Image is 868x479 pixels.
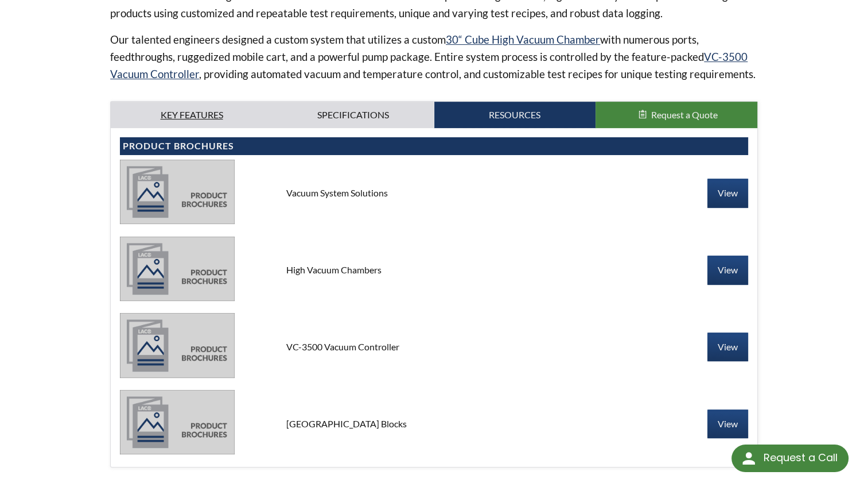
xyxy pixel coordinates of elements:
div: [GEOGRAPHIC_DATA] Blocks [277,418,591,430]
a: View [707,256,748,284]
img: product_brochures-81b49242bb8394b31c113ade466a77c846893fb1009a796a1a03a1a1c57cbc37.jpg [120,237,235,301]
div: VC-3500 Vacuum Controller [277,341,591,353]
img: round button [739,449,758,468]
button: Request a Quote [595,102,757,128]
p: Our talented engineers designed a custom system that utilizes a custom with numerous ports, feedt... [110,31,758,83]
div: Request a Call [763,445,837,471]
div: Vacuum System Solutions [277,187,591,199]
div: High Vacuum Chambers [277,264,591,276]
a: Specifications [273,102,434,128]
h4: Product Brochures [123,140,745,152]
a: View [707,333,748,361]
img: product_brochures-81b49242bb8394b31c113ade466a77c846893fb1009a796a1a03a1a1c57cbc37.jpg [120,390,235,454]
a: Key Features [111,102,273,128]
a: Resources [434,102,596,128]
div: Request a Call [731,445,848,472]
a: 30“ Cube High Vacuum Chamber [446,33,600,46]
a: View [707,410,748,438]
img: product_brochures-81b49242bb8394b31c113ade466a77c846893fb1009a796a1a03a1a1c57cbc37.jpg [120,160,235,224]
a: View [707,179,748,207]
img: product_brochures-81b49242bb8394b31c113ade466a77c846893fb1009a796a1a03a1a1c57cbc37.jpg [120,313,235,377]
span: Request a Quote [651,109,718,120]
